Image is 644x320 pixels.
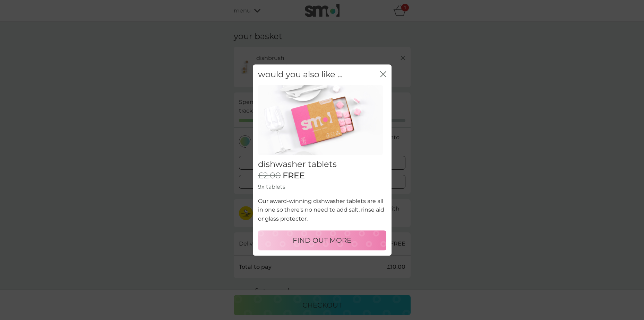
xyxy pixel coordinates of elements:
button: close [380,71,386,78]
p: 9x tablets [258,183,386,192]
button: FIND OUT MORE [258,230,386,250]
p: Our award-winning dishwasher tablets are all in one so there's no need to add salt, rinse aid or ... [258,197,386,223]
p: FIND OUT MORE [293,235,351,246]
h2: would you also like ... [258,70,343,80]
span: FREE [283,171,305,181]
span: £2.00 [258,171,281,181]
h2: dishwasher tablets [258,159,386,169]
